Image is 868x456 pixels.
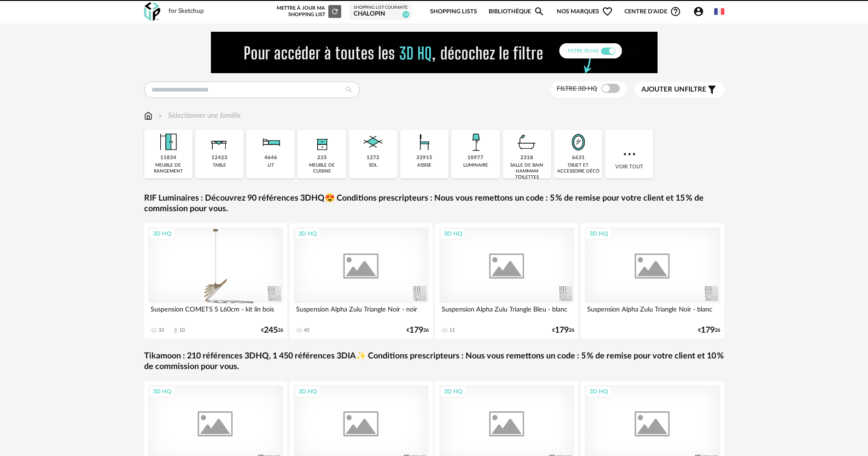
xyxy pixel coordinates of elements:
a: BibliothèqueMagnify icon [489,1,545,23]
div: sol [369,162,377,168]
div: 33 [158,327,164,334]
div: € 26 [261,327,283,334]
div: salle de bain hammam toilettes [506,162,548,180]
img: Meuble%20de%20rangement.png [156,130,181,155]
a: Tikamoon : 210 références 3DHQ, 1 450 références 3DIA✨ Conditions prescripteurs : Nous vous remet... [144,351,724,373]
div: 12423 [211,155,227,162]
div: 3D HQ [149,228,175,240]
div: 3D HQ [149,386,175,398]
img: Literie.png [258,130,283,155]
div: 3D HQ [294,228,321,240]
div: 4646 [264,155,277,162]
div: 3D HQ [585,386,612,398]
img: svg+xml;base64,PHN2ZyB3aWR0aD0iMTYiIGhlaWdodD0iMTciIHZpZXdCb3g9IjAgMCAxNiAxNyIgZmlsbD0ibm9uZSIgeG... [144,110,152,121]
div: Shopping List courante [354,5,408,11]
img: Sol.png [361,130,385,155]
span: Account Circle icon [693,6,708,17]
div: Sélectionner une famille [157,110,241,121]
div: Mettre à jour ma Shopping List [275,5,341,18]
div: Suspension COMETS S L60cm - kit lin bois [148,303,284,322]
a: 3D HQ Suspension Alpha Zulu Triangle Noir - blanc €17926 [581,223,724,339]
div: 3D HQ [440,228,466,240]
div: 6631 [572,155,585,162]
span: Refresh icon [331,9,339,14]
a: 3D HQ Suspension Alpha Zulu Triangle Noir - noir 45 €17926 [290,223,433,339]
div: luminaire [463,162,488,168]
span: Nos marques [557,1,613,23]
div: 11834 [160,155,176,162]
div: € 26 [552,327,574,334]
div: chalopin [354,10,408,18]
button: Ajouter unfiltre Filter icon [635,82,724,98]
span: Filtre 3D HQ [557,86,597,92]
div: 3D HQ [294,386,321,398]
div: lit [268,162,274,168]
div: 10 [179,327,185,334]
span: 245 [264,327,278,334]
img: Table.png [207,130,232,155]
span: 179 [555,327,569,334]
div: meuble de rangement [147,162,190,174]
div: € 26 [698,327,720,334]
div: 225 [317,155,327,162]
span: Help Circle Outline icon [670,6,681,17]
div: Voir tout [605,130,653,179]
span: 179 [409,327,423,334]
span: 10 [402,11,409,18]
img: fr [714,6,724,17]
span: Filter icon [706,84,717,95]
img: Rangement.png [309,130,334,155]
div: for Sketchup [169,7,204,16]
img: svg+xml;base64,PHN2ZyB3aWR0aD0iMTYiIGhlaWdodD0iMTYiIHZpZXdCb3g9IjAgMCAxNiAxNiIgZmlsbD0ibm9uZSIgeG... [157,110,164,121]
span: Heart Outline icon [602,6,613,17]
img: FILTRE%20HQ%20NEW_V1%20(4).gif [211,32,658,73]
div: table [213,162,226,168]
span: filtre [641,85,706,94]
span: Centre d'aideHelp Circle Outline icon [624,6,681,17]
span: Magnify icon [534,6,545,17]
a: RIF Luminaires : Découvrez 90 références 3DHQ😍 Conditions prescripteurs : Nous vous remettons un ... [144,193,724,215]
div: 2318 [520,155,533,162]
div: € 26 [407,327,429,334]
img: Miroir.png [566,130,591,155]
span: 179 [701,327,715,334]
img: Assise.png [412,130,437,155]
a: Shopping Lists [430,1,477,23]
span: Download icon [172,327,179,334]
div: assise [417,162,431,168]
img: Salle%20de%20bain.png [514,130,539,155]
a: 3D HQ Suspension COMETS S L60cm - kit lin bois 33 Download icon 10 €24526 [144,223,288,339]
a: 3D HQ Suspension Alpha Zulu Triangle Bleu - blanc 11 €17926 [435,223,579,339]
div: 10977 [467,155,484,162]
span: Ajouter un [641,86,685,93]
div: 45 [304,327,309,334]
div: 1272 [367,155,379,162]
img: more.7b13dc1.svg [621,146,638,162]
div: 3D HQ [585,228,612,240]
div: meuble de cuisine [300,162,343,174]
div: 33915 [416,155,432,162]
div: Suspension Alpha Zulu Triangle Noir - blanc [585,303,720,322]
img: OXP [144,2,160,21]
div: 11 [449,327,455,334]
img: Luminaire.png [463,130,488,155]
span: Account Circle icon [693,6,704,17]
a: Shopping List courante chalopin 10 [354,5,408,18]
div: objet et accessoire déco [557,162,600,174]
div: 3D HQ [440,386,466,398]
div: Suspension Alpha Zulu Triangle Noir - noir [294,303,429,322]
div: Suspension Alpha Zulu Triangle Bleu - blanc [439,303,575,322]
